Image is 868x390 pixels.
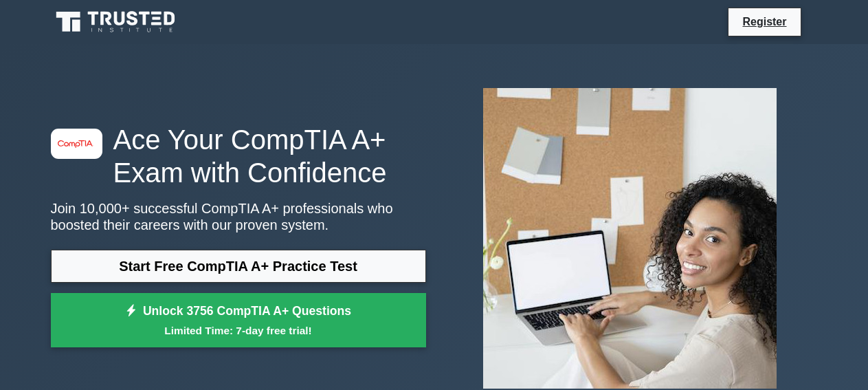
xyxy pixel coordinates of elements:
p: Join 10,000+ successful CompTIA A+ professionals who boosted their careers with our proven system. [51,200,426,233]
a: Register [734,13,794,30]
a: Unlock 3756 CompTIA A+ QuestionsLimited Time: 7-day free trial! [51,293,426,348]
a: Start Free CompTIA A+ Practice Test [51,250,426,283]
small: Limited Time: 7-day free trial! [68,323,409,338]
h1: Ace Your CompTIA A+ Exam with Confidence [51,123,426,189]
